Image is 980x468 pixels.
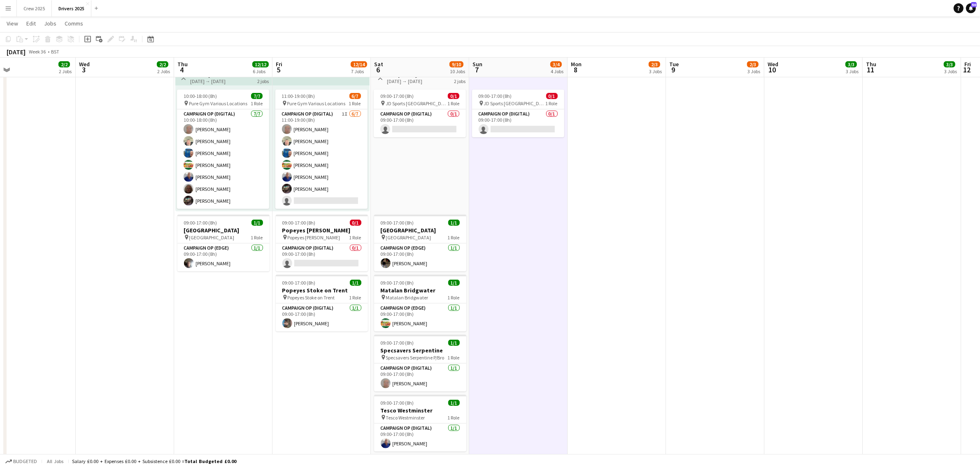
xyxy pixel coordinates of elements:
span: 1 Role [349,234,361,241]
span: 6/7 [349,93,361,99]
app-job-card: 09:00-17:00 (8h)1/1Tesco Westminster Tesco Westminster1 RoleCampaign Op (Digital)1/109:00-17:00 (... [374,395,466,452]
span: Fri [276,60,282,68]
app-card-role: Campaign Op (Digital)0/109:00-17:00 (8h) [472,109,564,137]
span: 2/3 [747,61,759,67]
span: [GEOGRAPHIC_DATA] [386,234,431,241]
span: 7 [471,65,482,74]
app-card-role: Campaign Op (Digital)1I6/711:00-19:00 (8h)[PERSON_NAME][PERSON_NAME][PERSON_NAME][PERSON_NAME][PE... [275,109,368,209]
div: 2 Jobs [59,68,72,74]
span: Tesco Westminster [386,415,425,421]
app-job-card: 10:00-18:00 (8h)7/7 Pure Gym Various Locations1 RoleCampaign Op (Digital)7/710:00-18:00 (8h)[PERS... [177,90,269,209]
span: 1 Role [448,415,460,421]
span: 0/1 [448,93,459,99]
h3: Popeyes [PERSON_NAME] [276,227,368,234]
span: Thu [177,60,188,68]
span: 50 [971,2,977,7]
span: 7/7 [251,93,263,99]
span: Fri [964,60,971,68]
span: 4 [176,65,188,74]
span: 1 Role [251,100,263,107]
div: 4 Jobs [551,68,563,74]
button: Budgeted [4,457,38,466]
span: 3/3 [845,61,857,67]
span: Week 36 [27,49,48,55]
app-card-role: Campaign Op (Digital)0/109:00-17:00 (8h) [276,243,368,271]
app-job-card: 09:00-17:00 (8h)0/1Popeyes [PERSON_NAME] Popeyes [PERSON_NAME]1 RoleCampaign Op (Digital)0/109:00... [276,215,368,271]
span: 10 [766,65,778,74]
span: 1/1 [350,280,361,286]
span: 9 [668,65,679,74]
span: 0/1 [546,93,558,99]
span: 09:00-17:00 (8h) [184,220,217,226]
span: 11:00-19:00 (8h) [282,93,315,99]
div: [DATE] [7,48,26,56]
app-job-card: 09:00-17:00 (8h)0/1 JD Sports [GEOGRAPHIC_DATA]1 RoleCampaign Op (Digital)0/109:00-17:00 (8h) [374,90,466,137]
app-card-role: Campaign Op (Digital)0/109:00-17:00 (8h) [374,109,466,137]
span: Jobs [44,20,56,27]
span: 12/14 [351,61,367,67]
span: JD Sports [GEOGRAPHIC_DATA] [484,100,546,107]
span: Pure Gym Various Locations [287,100,346,107]
div: [DATE] → [DATE] [190,78,251,84]
span: 8 [570,65,582,74]
app-card-role: Campaign Op (Edge)1/109:00-17:00 (8h)[PERSON_NAME] [374,243,466,271]
app-card-role: Campaign Op (Digital)7/710:00-18:00 (8h)[PERSON_NAME][PERSON_NAME][PERSON_NAME][PERSON_NAME][PERS... [177,109,269,209]
span: 12 [963,65,971,74]
span: 1/1 [251,220,263,226]
a: 50 [966,3,976,13]
span: Comms [65,20,83,27]
h3: Specsavers Serpentine [374,347,466,354]
span: 5 [275,65,282,74]
span: All jobs [45,458,65,464]
span: Sun [473,60,482,68]
div: 7 Jobs [351,68,367,74]
span: 1/1 [448,400,460,406]
span: Mon [571,60,582,68]
div: 3 Jobs [944,68,957,74]
span: 1/1 [448,340,460,346]
span: 1 Role [448,294,460,301]
span: JD Sports [GEOGRAPHIC_DATA] [386,100,447,107]
span: Matalan Bridgwater [386,294,428,301]
span: 1 Role [349,100,361,107]
app-card-role: Campaign Op (Digital)1/109:00-17:00 (8h)[PERSON_NAME] [374,364,466,392]
span: Wed [79,60,90,68]
span: 09:00-17:00 (8h) [381,340,414,346]
app-job-card: 09:00-17:00 (8h)1/1Specsavers Serpentine Specsavers Serpentine P/Bro1 RoleCampaign Op (Digital)1/... [374,335,466,392]
h3: [GEOGRAPHIC_DATA] [177,227,270,234]
span: 2/2 [157,61,168,67]
span: 11 [865,65,876,74]
span: 09:00-17:00 (8h) [381,220,414,226]
span: 1 Role [349,294,361,301]
div: 09:00-17:00 (8h)1/1Popeyes Stoke on Trent Popeyes Stoke on Trent1 RoleCampaign Op (Digital)1/109:... [276,275,368,331]
div: 10 Jobs [450,68,465,74]
span: 3/3 [944,61,955,67]
div: [DATE] → [DATE] [387,78,448,84]
div: 09:00-17:00 (8h)1/1Matalan Bridgwater Matalan Bridgwater1 RoleCampaign Op (Edge)1/109:00-17:00 (8... [374,275,466,331]
span: 2/2 [58,61,70,67]
app-job-card: 09:00-17:00 (8h)0/1 JD Sports [GEOGRAPHIC_DATA]1 RoleCampaign Op (Digital)0/109:00-17:00 (8h) [472,90,564,137]
span: 6 [373,65,383,74]
app-card-role: Campaign Op (Edge)1/109:00-17:00 (8h)[PERSON_NAME] [374,304,466,331]
span: Tue [669,60,679,68]
span: 1 Role [546,100,558,107]
span: Pure Gym Various Locations [189,100,247,107]
span: 09:00-17:00 (8h) [282,220,316,226]
h3: Tesco Westminster [374,407,466,414]
div: 2 Jobs [157,68,170,74]
div: 3 Jobs [747,68,760,74]
app-job-card: 09:00-17:00 (8h)1/1[GEOGRAPHIC_DATA] [GEOGRAPHIC_DATA]1 RoleCampaign Op (Edge)1/109:00-17:00 (8h)... [374,215,466,271]
button: Drivers 2025 [52,0,91,16]
app-job-card: 09:00-17:00 (8h)1/1[GEOGRAPHIC_DATA] [GEOGRAPHIC_DATA]1 RoleCampaign Op (Edge)1/109:00-17:00 (8h)... [177,215,270,271]
app-card-role: Campaign Op (Digital)1/109:00-17:00 (8h)[PERSON_NAME] [276,304,368,331]
div: BST [51,49,59,55]
span: 9/10 [449,61,463,67]
span: 1/1 [448,280,460,286]
app-card-role: Campaign Op (Edge)1/109:00-17:00 (8h)[PERSON_NAME] [177,243,270,271]
span: 09:00-17:00 (8h) [282,280,316,286]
